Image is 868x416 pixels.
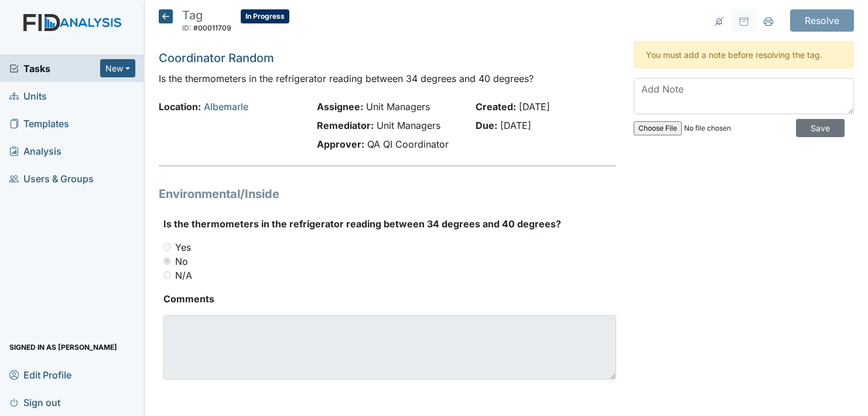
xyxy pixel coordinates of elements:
span: In Progress [241,9,289,23]
span: Unit Managers [377,120,440,131]
strong: Assignee: [317,101,363,112]
label: Yes [175,240,191,254]
span: Users & Groups [9,169,94,187]
strong: Approver: [317,138,364,150]
span: Tag [182,8,203,22]
span: Analysis [9,142,61,160]
h1: Environmental/Inside [159,185,616,203]
label: N/A [175,268,192,282]
label: Is the thermometers in the refrigerator reading between 34 degrees and 40 degrees? [163,217,561,231]
p: Is the thermometers in the refrigerator reading between 34 degrees and 40 degrees? [159,71,616,86]
span: Edit Profile [9,366,71,384]
a: Tasks [9,62,100,76]
span: ID: [182,23,192,32]
a: Coordinator Random [159,51,274,65]
input: No [163,257,171,265]
div: You must add a note before resolving the tag. [634,41,854,69]
strong: Location: [159,101,201,112]
strong: Created: [476,101,516,112]
input: Resolve [790,9,854,32]
button: New [100,59,135,77]
input: Yes [163,243,171,251]
span: Unit Managers [366,101,430,112]
span: QA QI Coordinator [367,138,449,150]
a: Albemarle [204,101,248,112]
span: Sign out [9,393,60,411]
input: N/A [163,271,171,279]
span: Signed in as [PERSON_NAME] [9,338,117,356]
strong: Comments [163,292,616,306]
strong: Remediator: [317,120,374,131]
span: Units [9,87,47,105]
span: #00011709 [193,23,231,32]
input: Save [796,119,845,137]
span: [DATE] [519,101,550,112]
label: No [175,254,188,268]
span: [DATE] [500,120,531,131]
strong: Due: [476,120,497,131]
span: Templates [9,114,69,132]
